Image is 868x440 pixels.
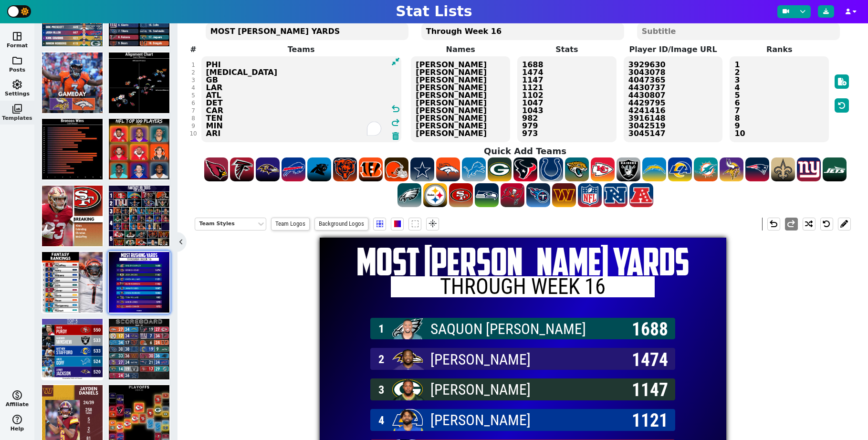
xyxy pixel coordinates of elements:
span: folder [11,55,23,66]
span: monetization_on [11,389,23,401]
span: redo [785,218,797,230]
div: Team Styles [199,220,252,228]
span: 1147 [632,377,668,403]
button: undo [767,218,780,230]
div: 10 [189,130,197,137]
textarea: To enrich screen reader interactions, please activate Accessibility in Grammarly extension settings [201,56,401,142]
label: Player ID/Image URL [620,44,726,55]
img: template [42,52,103,113]
div: 8 [189,115,197,122]
span: 1 [376,321,387,337]
span: 4 [376,412,387,429]
img: template [109,52,169,113]
img: template [42,252,103,313]
textarea: Through Week 16 [421,23,624,40]
span: 2 [376,351,387,368]
span: 3 [376,382,387,398]
span: 1121 [632,407,668,434]
div: 3 [189,76,197,84]
textarea: [PERSON_NAME] [PERSON_NAME] [PERSON_NAME] [PERSON_NAME] [PERSON_NAME] [PERSON_NAME] [PERSON_NAME]... [411,56,510,142]
span: [PERSON_NAME] [430,382,632,398]
span: photo_library [11,103,23,115]
label: Teams [195,44,407,55]
div: 1 [189,61,197,69]
label: Ranks [726,44,833,55]
div: 5 [189,92,197,99]
div: 9 [189,122,197,130]
h1: MOST [PERSON_NAME] YARDS [320,243,726,281]
textarea: 1688 1474 1147 1121 1102 1047 1043 982 979 973 [517,56,617,142]
span: undo [390,103,401,115]
span: space_dashboard [11,31,23,42]
img: template [42,186,103,246]
img: template [42,319,103,379]
span: Background Logos [314,218,368,230]
textarea: 1 2 3 4 5 6 7 8 9 10 [730,56,829,142]
label: Names [408,44,514,55]
span: redo [390,117,401,128]
span: Saquon [PERSON_NAME] [430,321,632,337]
h1: Stat Lists [396,3,472,20]
span: Team Logos [271,218,310,230]
label: Stats [514,44,620,55]
button: redo [785,218,798,230]
span: 1474 [632,346,668,373]
div: 4 [189,84,197,92]
h4: Quick Add Teams [197,146,853,157]
img: template [109,252,169,313]
div: 2 [189,69,197,76]
label: # [190,44,196,55]
img: template [42,119,103,179]
span: undo [768,218,779,230]
span: [PERSON_NAME] [430,352,632,368]
span: settings [11,79,23,90]
span: [PERSON_NAME] [430,412,632,429]
img: template [109,319,169,379]
div: 6 [189,99,197,107]
span: 1688 [632,316,668,343]
h2: Through Week 16 [391,276,655,298]
span: help [11,414,23,425]
div: 7 [189,107,197,115]
img: template [109,119,169,179]
img: template [109,186,169,246]
textarea: 3929630 3043078 4047365 4430737 4430807 4429795 4241416 3916148 3042519 3045147 [624,56,723,142]
textarea: MOST [PERSON_NAME] YARDS [206,23,408,40]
